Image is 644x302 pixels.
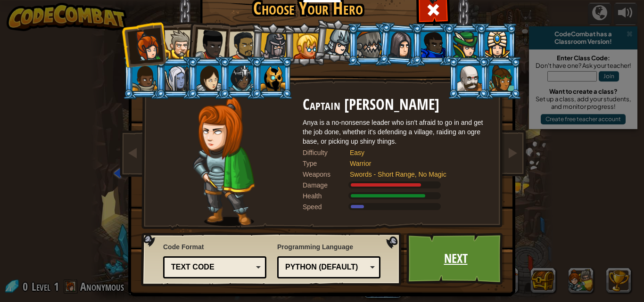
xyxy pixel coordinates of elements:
li: Lady Ida Justheart [185,20,231,66]
li: Arryn Stonewall [123,57,165,99]
li: Illia Shieldsmith [187,57,229,99]
div: Weapons [303,170,350,179]
span: Programming Language [277,242,380,252]
li: Naria of the Leaf [443,23,486,66]
div: Health [303,191,350,201]
div: Type [303,159,350,168]
div: Deals 120% of listed Warrior weapon damage. [303,180,491,190]
div: Speed [303,202,350,212]
div: Warrior [350,159,482,168]
li: Alejandro the Duelist [218,23,262,66]
a: Next [406,233,505,285]
div: Text code [171,262,253,273]
li: Omarn Brewstone [378,22,423,67]
li: Pender Spellbane [475,23,518,66]
div: Damage [303,180,350,190]
div: Anya is a no-nonsense leader who isn't afraid to go in and get the job done, whether it's defendi... [303,118,491,146]
div: Moves at 6 meters per second. [303,202,491,212]
div: Gains 140% of listed Warrior armor health. [303,191,491,201]
li: Okar Stompfoot [447,57,490,99]
li: Nalfar Cryptor [155,57,197,99]
li: Senick Steelclaw [347,23,389,66]
div: Python (Default) [285,262,367,273]
li: Usara Master Wizard [219,57,261,99]
li: Sir Tharin Thunderfist [155,22,197,65]
li: Ritic the Cold [251,57,293,99]
img: language-selector-background.png [141,233,404,286]
li: Amara Arrowhead [250,22,295,67]
span: Code Format [163,242,266,252]
li: Hattori Hanzō [313,17,359,65]
div: Difficulty [303,148,350,157]
li: Miss Hushbaum [283,23,325,66]
li: Gordon the Stalwart [411,23,454,66]
li: Zana Woodheart [479,57,522,99]
img: captain-pose.png [193,97,255,226]
li: Captain Anya Weston [121,21,167,67]
div: Easy [350,148,482,157]
h2: Captain [PERSON_NAME] [303,97,491,113]
div: Swords - Short Range, No Magic [350,170,482,179]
